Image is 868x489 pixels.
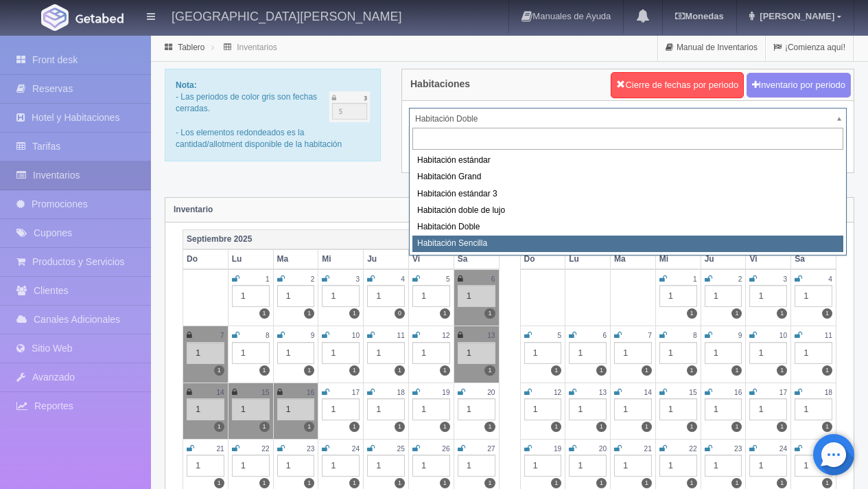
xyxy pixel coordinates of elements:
[412,203,843,219] div: Habitación doble de lujo
[412,169,843,185] div: Habitación Grand
[412,236,843,252] div: Habitación Sencilla
[412,219,843,236] div: Habitación Doble
[412,152,843,169] div: Habitación estándar
[412,186,843,203] div: Habitación estándar 3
